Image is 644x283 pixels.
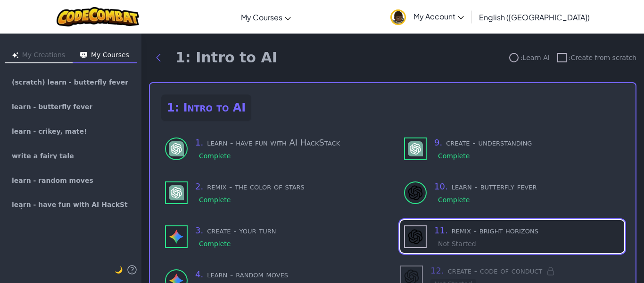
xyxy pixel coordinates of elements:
h3: learn - have fun with AI HackStack [195,136,381,149]
span: My Account [413,11,464,21]
a: My Account [386,2,469,32]
a: (scratch) learn - butterfly fever [4,71,138,94]
div: use - DALL-E 3 (Not Started) [400,220,624,253]
a: My Courses [236,4,296,30]
img: GPT-4 [408,141,423,156]
h1: 1: Intro to AI [175,49,277,66]
h3: learn - random moves [195,268,381,281]
span: : Create from scratch [569,53,636,62]
img: DALL-E 3 [408,229,423,244]
span: 9 . [434,137,442,147]
button: My Creations [5,48,73,63]
img: GPT-4 [169,141,184,156]
div: Complete [195,195,234,205]
a: learn - random moves [4,169,138,192]
span: (scratch) learn - butterfly fever [12,79,128,86]
a: learn - crikey, mate! [4,120,138,143]
a: learn - butterfly fever [4,95,138,118]
a: learn - have fun with AI HackStack [4,194,138,216]
img: Icon [12,52,18,58]
img: DALL-E 3 [408,185,423,200]
div: Complete [195,151,234,161]
span: English ([GEOGRAPHIC_DATA]) [479,12,590,22]
button: My Courses [73,48,137,63]
span: 11 . [434,225,448,235]
div: learn to use - GPT-4 (Complete) [161,132,385,165]
span: 3 . [195,225,203,235]
a: write a fairy tale [4,145,138,167]
div: use - Gemini (Complete) [161,220,385,253]
img: avatar [390,9,406,25]
span: 12 . [430,266,444,275]
img: Icon [80,52,87,58]
span: learn - crikey, mate! [12,128,87,135]
span: write a fairy tale [12,153,74,159]
span: learn - have fun with AI HackStack [12,201,130,209]
h3: create - understanding [434,136,620,149]
span: 10 . [434,181,448,191]
span: 🌙 [115,266,123,274]
img: Gemini [169,229,184,244]
h2: 1: Intro to AI [161,94,251,121]
span: 4 . [195,269,203,279]
button: Back to modules [149,48,168,67]
span: learn - random moves [12,177,93,184]
button: 🌙 [115,264,123,275]
span: My Courses [241,12,282,22]
div: Complete [434,151,473,161]
h3: remix - bright horizons [434,224,620,237]
div: Complete [434,195,473,205]
div: use - GPT-4 (Complete) [161,176,385,209]
img: CodeCombat logo [57,7,139,26]
a: English ([GEOGRAPHIC_DATA]) [474,4,594,30]
h3: create - your turn [195,224,381,237]
div: learn to use - DALL-E 3 (Complete) [400,176,624,209]
span: learn - butterfly fever [12,103,92,110]
span: : Learn AI [520,53,550,62]
div: use - GPT-4 (Complete) [400,132,624,165]
h3: create - code of conduct [430,264,624,277]
div: Complete [195,239,234,249]
h3: remix - the color of stars [195,180,381,193]
span: 1 . [195,137,203,147]
h3: learn - butterfly fever [434,180,620,193]
img: GPT-4 [169,185,184,200]
span: 2 . [195,181,203,191]
div: Not Started [434,239,480,249]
